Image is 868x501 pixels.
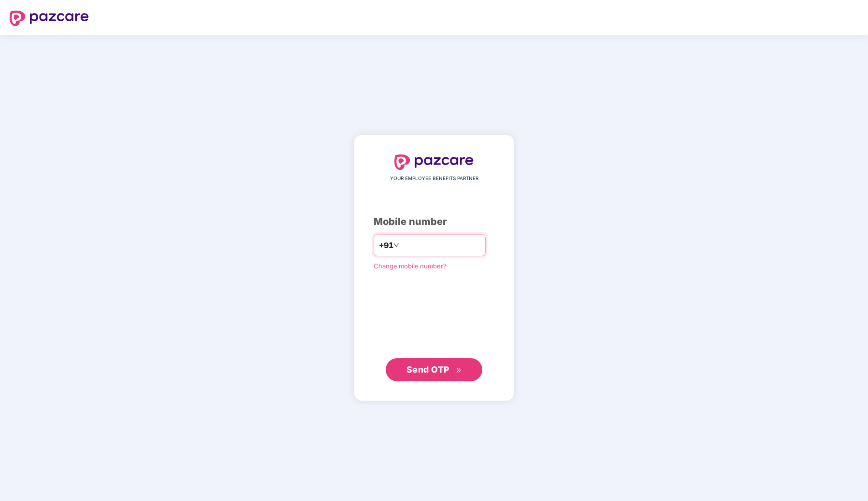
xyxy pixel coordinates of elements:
img: logo [10,11,89,26]
span: YOUR EMPLOYEE BENEFITS PARTNER [390,175,478,182]
span: down [393,242,399,248]
span: Send OTP [406,364,449,375]
a: Change mobile number? [374,262,447,270]
span: +91 [379,239,393,251]
span: double-right [456,367,462,374]
div: Mobile number [374,214,494,229]
img: logo [394,154,474,170]
button: Send OTPdouble-right [386,358,482,381]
